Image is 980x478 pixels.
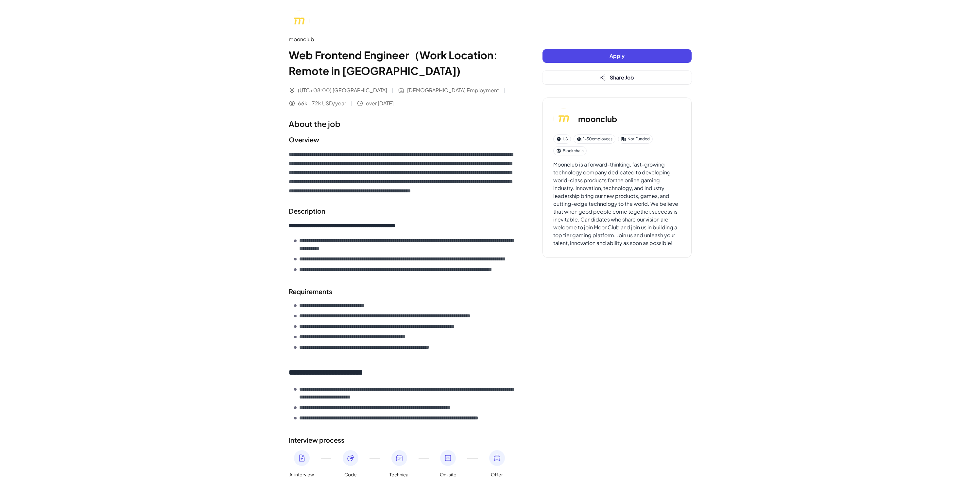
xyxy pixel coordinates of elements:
[366,99,394,107] span: over [DATE]
[578,113,617,125] h3: moonclub
[574,134,615,144] div: 1-50 employees
[298,99,346,107] span: 66k - 72k USD/year
[610,74,634,81] span: Share Job
[610,52,625,59] span: Apply
[553,146,587,155] div: Blockchain
[289,287,516,296] h2: Requirements
[298,86,387,94] span: (UTC+08:00) [GEOGRAPHIC_DATA]
[542,71,692,84] button: Share Job
[289,206,516,216] h2: Description
[289,435,516,445] h2: Interview process
[289,135,516,145] h2: Overview
[289,35,516,43] div: moonclub
[289,118,516,130] h1: About the job
[618,134,653,144] div: Not Funded
[289,47,516,79] h1: Web Frontend Engineer（Work Location: Remote in [GEOGRAPHIC_DATA])
[553,134,571,144] div: US
[553,108,574,129] img: mo
[553,161,681,247] div: Moonclub is a forward-thinking, fast-growing technology company dedicated to developing world-cla...
[542,49,692,63] button: Apply
[289,471,314,478] span: AI interview
[289,10,310,31] img: mo
[407,86,499,94] span: [DEMOGRAPHIC_DATA] Employment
